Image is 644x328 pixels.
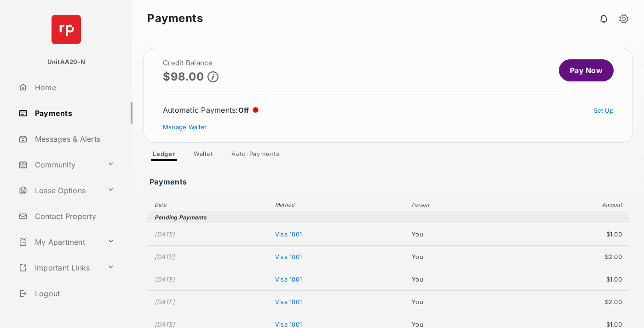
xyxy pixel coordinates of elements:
[15,179,103,201] a: Lease Options
[15,154,103,176] a: Community
[155,253,175,260] time: [DATE]
[270,198,407,212] th: Method
[508,268,629,291] td: $1.00
[149,178,190,181] h3: Payments
[594,107,614,114] a: Set Up
[275,253,302,260] span: Visa 1001
[275,230,302,238] span: Visa 1001
[275,276,302,283] span: Visa 1001
[15,231,103,253] a: My Apartment
[163,123,206,131] a: Manage Wallet
[155,321,175,328] time: [DATE]
[15,128,132,150] a: Messages & Alerts
[163,70,204,83] p: $98.00
[155,276,175,283] time: [DATE]
[163,105,259,115] div: Automatic Payments :
[147,198,270,212] th: Date
[407,246,508,268] td: You
[15,257,103,279] a: Important Links
[407,223,508,246] td: You
[163,59,218,67] h2: Credit Balance
[407,268,508,291] td: You
[275,298,302,305] span: Visa 1001
[224,150,287,161] a: Auto-Payments
[15,102,132,124] a: Payments
[147,13,203,24] strong: Payments
[407,291,508,313] td: You
[47,58,85,67] p: UnitAA20-N
[508,223,629,246] td: $1.00
[508,291,629,313] td: $2.00
[15,76,132,98] a: Home
[15,205,132,227] a: Contact Property
[186,150,220,161] a: Wallet
[275,321,302,328] span: Visa 1001
[155,230,175,238] time: [DATE]
[145,150,183,161] a: Ledger
[15,282,132,305] a: Logout
[52,15,81,44] img: svg+xml;base64,PHN2ZyB4bWxucz0iaHR0cDovL3d3dy53My5vcmcvMjAwMC9zdmciIHdpZHRoPSI2NCIgaGVpZ2h0PSI2NC...
[508,246,629,268] td: $2.00
[407,198,508,212] th: Person
[238,106,249,115] span: Off
[155,298,175,305] time: [DATE]
[147,212,629,223] th: Pending Payments
[508,198,629,212] th: Amount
